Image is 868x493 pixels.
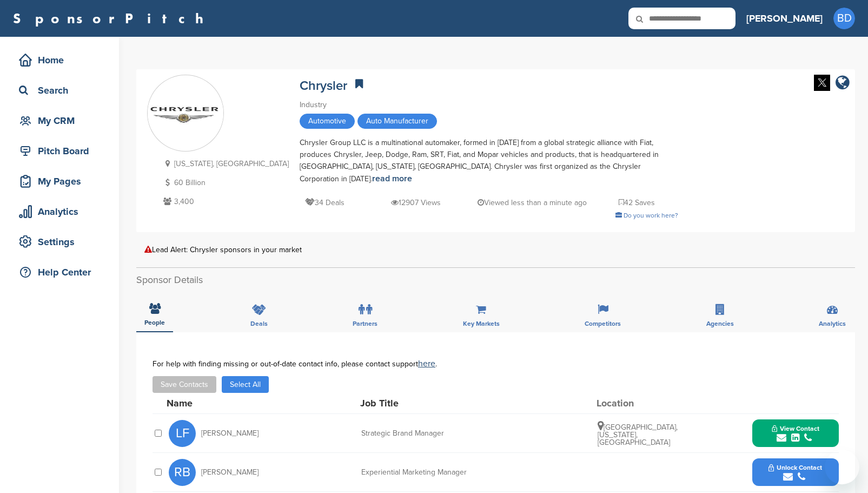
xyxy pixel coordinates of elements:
p: 34 Deals [305,196,344,209]
div: Lead Alert: Chrysler sponsors in your market [144,246,847,254]
p: [US_STATE], [GEOGRAPHIC_DATA] [161,157,289,170]
span: LF [169,420,196,447]
span: Unlock Contact [768,464,822,471]
div: Pitch Board [16,141,108,161]
div: Strategic Brand Manager [361,430,524,437]
a: Do you work here? [615,212,678,219]
p: 42 Saves [619,196,655,209]
img: Twitter white [814,75,830,91]
h2: Sponsor Details [136,273,855,287]
div: For help with finding missing or out-of-date contact info, please contact support . [153,359,839,368]
p: 12907 Views [391,196,441,209]
span: Partners [353,320,377,327]
div: Analytics [16,202,108,221]
span: [PERSON_NAME] [201,430,259,437]
span: [GEOGRAPHIC_DATA], [US_STATE], [GEOGRAPHIC_DATA] [598,423,678,447]
p: 3,400 [161,195,289,208]
a: here [418,358,435,369]
div: Industry [300,99,678,111]
a: Analytics [11,199,108,224]
button: View Contact [759,417,832,450]
a: Help Center [11,260,108,285]
span: Key Markets [463,320,500,327]
span: Agencies [706,320,734,327]
a: read more [372,173,412,184]
p: 60 Billion [161,176,289,189]
div: Help Center [16,262,108,282]
a: Settings [11,229,108,254]
a: [PERSON_NAME] [746,6,823,30]
iframe: Button to launch messaging window [825,450,859,484]
span: Analytics [819,320,846,327]
div: Name [167,398,286,408]
span: Automotive [300,114,355,129]
button: Save Contacts [153,376,216,393]
div: My CRM [16,111,108,130]
div: Location [597,398,678,408]
span: People [144,319,165,326]
span: Competitors [585,320,621,327]
span: BD [833,8,855,29]
a: My CRM [11,108,108,133]
a: Home [11,48,108,73]
span: View Contact [772,425,819,432]
span: Deals [250,320,268,327]
p: Viewed less than a minute ago [478,196,587,209]
h3: [PERSON_NAME] [746,11,823,26]
div: Settings [16,232,108,252]
img: Sponsorpitch & Chrysler [148,97,223,129]
div: Home [16,50,108,70]
span: Do you work here? [624,212,678,219]
div: Chrysler Group LLC is a multinational automaker, formed in [DATE] from a global strategic allianc... [300,137,678,185]
a: SponsorPitch [13,11,210,25]
div: Job Title [360,398,522,408]
button: Unlock Contact [756,456,835,489]
span: RB [169,459,196,486]
span: Auto Manufacturer [357,114,437,129]
span: [PERSON_NAME] [201,469,259,476]
div: My Pages [16,172,108,191]
div: Search [16,81,108,100]
a: My Pages [11,169,108,194]
a: company link [836,75,850,93]
a: Chrysler [300,78,347,94]
div: Experiential Marketing Manager [361,469,524,476]
a: Pitch Board [11,139,108,163]
a: Search [11,78,108,103]
button: Select All [222,376,269,393]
